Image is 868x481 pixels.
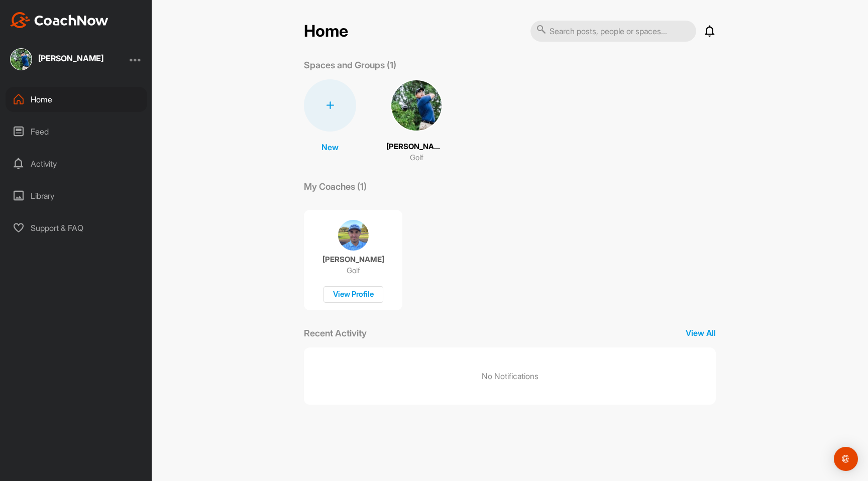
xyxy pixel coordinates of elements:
[6,87,147,112] div: Home
[304,180,367,193] p: My Coaches (1)
[322,255,384,265] p: [PERSON_NAME]
[482,370,538,382] p: No Notifications
[386,141,447,153] p: [PERSON_NAME]
[338,220,369,251] img: coach avatar
[386,79,447,164] a: [PERSON_NAME]Golf
[6,183,147,208] div: Library
[834,447,858,471] div: Open Intercom Messenger
[10,12,108,28] img: CoachNow
[321,141,339,153] p: New
[38,54,103,62] div: [PERSON_NAME]
[6,151,147,176] div: Activity
[6,119,147,144] div: Feed
[304,22,348,41] h2: Home
[390,79,443,132] img: square_703ac5f41d6cfbceb63ab0da16df9812.jpg
[304,326,367,340] p: Recent Activity
[686,327,716,339] p: View All
[304,58,396,72] p: Spaces and Groups (1)
[530,21,696,42] input: Search posts, people or spaces...
[410,152,423,164] p: Golf
[347,266,360,276] p: Golf
[6,215,147,240] div: Support & FAQ
[323,286,383,303] div: View Profile
[10,48,32,70] img: square_703ac5f41d6cfbceb63ab0da16df9812.jpg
